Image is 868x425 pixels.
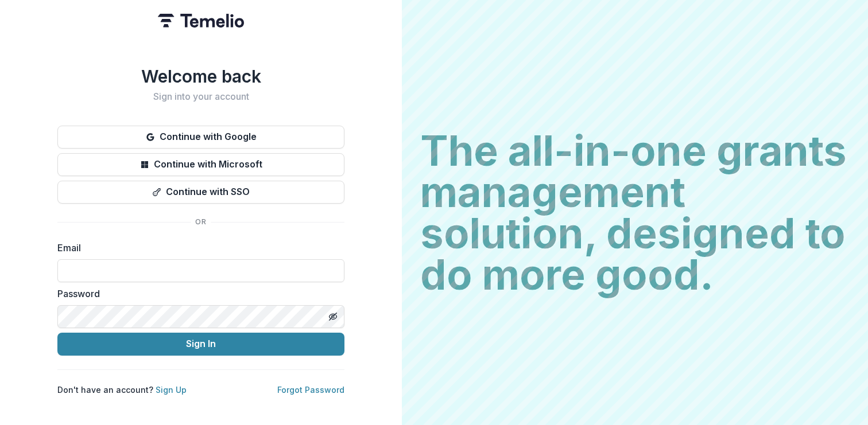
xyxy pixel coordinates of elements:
[57,181,344,204] button: Continue with SSO
[277,385,344,395] a: Forgot Password
[57,241,338,255] label: Email
[57,287,338,301] label: Password
[57,91,344,102] h2: Sign into your account
[156,385,187,395] a: Sign Up
[57,384,187,396] p: Don't have an account?
[324,307,342,326] button: Toggle password visibility
[57,333,344,356] button: Sign In
[57,66,344,87] h1: Welcome back
[158,14,244,28] img: Temelio
[57,153,344,176] button: Continue with Microsoft
[57,126,344,149] button: Continue with Google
